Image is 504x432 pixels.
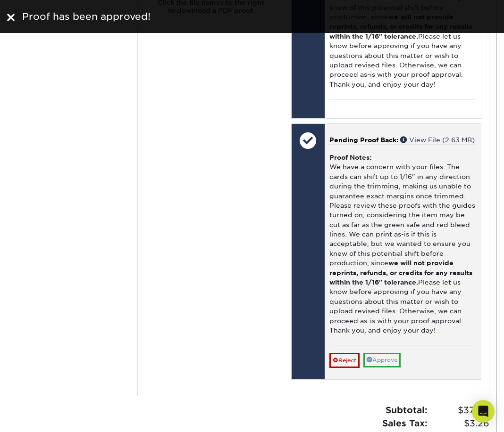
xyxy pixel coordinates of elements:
[386,405,428,415] strong: Subtotal:
[329,154,371,161] strong: Proof Notes:
[363,353,401,367] a: Approve
[329,13,472,40] b: we will not provide reprints, refunds, or credits for any results within the 1/16" tolerance.
[430,417,489,430] span: $3.26
[430,404,489,417] span: $37.00
[329,353,360,368] a: Reject
[400,136,475,144] a: View File (2.63 MB)
[472,400,495,423] div: Open Intercom Messenger
[22,11,151,22] span: Proof has been approved!
[329,136,398,144] span: Pending Proof Back:
[329,145,476,345] div: We have a concern with your files. The cards can shift up to 1/16" in any direction during the tr...
[329,259,472,286] b: we will not provide reprints, refunds, or credits for any results within the 1/16" tolerance.
[382,418,428,428] strong: Sales Tax:
[7,14,15,21] img: close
